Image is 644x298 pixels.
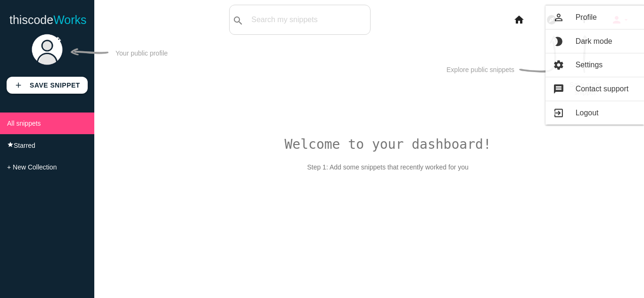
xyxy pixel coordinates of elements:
[553,60,564,70] i: settings
[545,77,644,101] a: messageContact support
[553,84,564,94] i: message
[553,36,564,47] i: brightness_2
[14,77,23,94] i: add
[545,6,644,29] a: person_outlineProfile
[9,5,87,35] a: thiscodeWorks
[31,33,64,66] img: user.png
[14,142,35,149] span: Starred
[519,35,557,73] img: curv-arrow.svg
[116,49,168,64] p: Your public profile
[232,6,244,36] i: search
[446,66,514,73] p: Explore public snippets
[7,163,57,171] span: + New Collection
[513,5,525,35] i: home
[545,101,644,125] a: exit_to_appLogout
[553,12,564,23] i: person_outline
[53,13,86,26] span: Works
[545,30,644,53] a: brightness_2Dark mode
[7,77,88,94] a: addSave Snippet
[247,10,370,30] input: Search my snippets
[230,5,247,34] button: search
[71,33,108,71] img: str-arrow.svg
[30,81,80,89] b: Save Snippet
[553,108,564,118] i: exit_to_app
[545,53,644,77] a: settingsSettings
[7,141,14,148] i: star
[7,120,41,127] span: All snippets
